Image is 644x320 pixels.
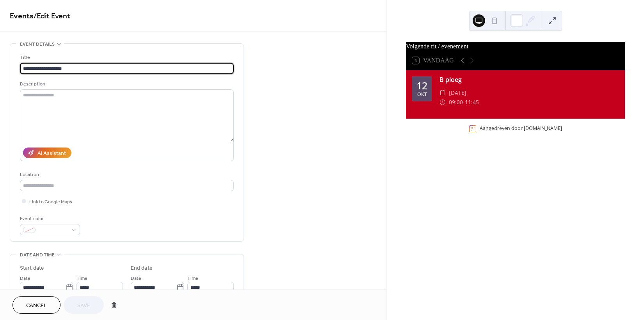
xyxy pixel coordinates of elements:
span: Time [76,274,87,283]
a: Events [10,9,34,24]
div: Start date [20,264,44,272]
span: Time [187,274,198,283]
div: okt [417,92,427,97]
span: Cancel [26,302,47,310]
div: ​ [439,88,446,98]
div: AI Assistant [37,149,66,158]
button: Cancel [12,296,60,314]
span: Date [131,274,141,283]
span: - [463,98,465,107]
div: End date [131,264,153,272]
span: / Edit Event [34,9,70,24]
div: Event color [20,215,78,223]
span: Date and time [20,251,55,259]
div: Aangedreven door [480,125,562,132]
span: Event details [20,40,55,48]
span: 11:45 [465,98,479,107]
div: 12 [416,81,427,91]
a: [DOMAIN_NAME] [524,125,562,132]
div: Description [20,80,232,88]
span: [DATE] [449,88,466,98]
div: ​ [439,98,446,107]
button: AI Assistant [23,148,71,158]
span: 09:00 [449,98,463,107]
span: Link to Google Maps [29,198,72,206]
div: Location [20,171,232,179]
span: Date [20,274,30,283]
div: Title [20,53,232,62]
div: Volgende rit / evenement [406,42,625,51]
div: B ploeg [439,75,619,84]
